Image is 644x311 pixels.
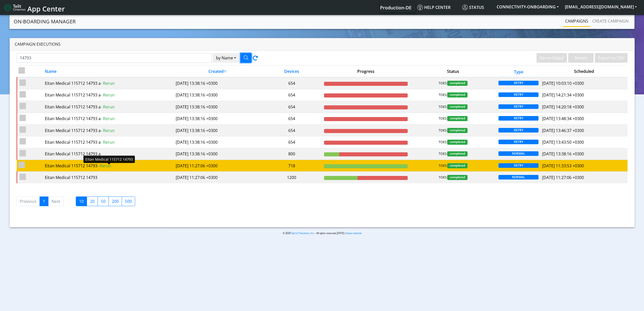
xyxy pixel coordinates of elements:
label: 20 [87,197,98,206]
a: Campaigns [563,16,590,26]
span: [DATE] 14:20:18 +0300 [542,104,584,110]
span: completed [447,81,468,86]
span: RETRY [498,92,539,97]
button: CONNECTIVITY-ONBOARDING [494,2,562,11]
img: status.svg [462,5,468,10]
td: 718 [261,160,322,172]
a: Create campaign [590,16,631,26]
span: TOES: [439,140,447,145]
span: TOES: [439,128,447,133]
span: completed [447,104,468,109]
td: [DATE] 11:27:06 +0300 [174,160,261,172]
td: 800 [261,148,322,160]
span: TOES: [439,116,447,121]
button: Rerun Failed [536,53,567,63]
button: by Name [213,53,239,63]
label: 10 [76,197,87,206]
th: Devices [261,66,322,77]
span: completed [447,92,468,97]
a: Telit IoT Solutions, Inc. [290,232,315,235]
input: Search Campaigns [16,53,212,63]
td: 654 [261,101,322,113]
td: [DATE] 13:38:16 +0300 [174,113,261,124]
span: RETRY [498,104,539,109]
span: Help center [417,5,451,10]
span: TOES: [439,163,447,168]
a: On-Boarding Manager [14,17,76,27]
a: App Center [4,2,64,13]
span: TOES: [439,104,447,109]
td: [DATE] 13:38:16 +0300 [174,101,261,113]
span: - Rerun [101,92,115,98]
span: [DATE] 10:03:10 +0300 [542,80,584,86]
span: NORMAL [498,151,539,156]
span: RETRY [498,81,539,85]
div: Eitan Medical 115712 14793 a [45,127,172,134]
span: App Center [27,4,65,13]
th: Created [174,66,261,77]
div: Campaign Executions [10,38,635,51]
th: Status [409,66,497,77]
td: 654 [261,89,322,101]
div: Eitan Medical 115712 14793 [45,163,172,169]
span: - Rerun [101,80,115,86]
span: Production-DE [380,5,412,11]
button: Export to CSV [595,53,628,63]
span: TOES: [439,81,447,86]
td: 654 [261,77,322,89]
a: Help center [415,2,460,12]
label: 200 [109,197,122,206]
div: Eitan Medical 115712 14793 a [45,151,172,157]
span: completed [447,140,468,145]
div: Eitan Medical 115712 14793 a [45,139,172,145]
td: 654 [261,136,322,148]
th: Name [43,66,174,77]
span: completed [447,151,468,156]
span: RETRY [498,140,539,144]
div: Eitan Medical 115712 14793 a [45,104,172,110]
img: logo-telit-cinterion-gw-new.png [4,4,25,12]
button: [EMAIL_ADDRESS][DOMAIN_NAME] [562,2,640,11]
span: RETRY [498,163,539,168]
td: [DATE] 13:38:16 +0300 [174,124,261,136]
label: 50 [98,197,109,206]
span: [DATE] 14:21:34 +0300 [542,92,584,98]
span: [DATE] 11:27:06 +0300 [542,175,584,180]
a: Status website [346,232,362,235]
span: - Rerun [101,104,115,110]
td: [DATE] 13:38:16 +0300 [174,148,261,160]
span: RETRY [498,128,539,133]
th: Scheduled [540,66,628,77]
a: 1 [40,197,48,206]
div: Eitan Medical 115712 14793 a [45,92,172,98]
td: [DATE] 13:38:16 +0300 [174,89,261,101]
span: [DATE] 13:46:37 +0300 [542,128,584,133]
td: [DATE] 13:38:16 +0300 [174,136,261,148]
span: [DATE] 11:33:53 +0300 [542,163,584,169]
span: - Rerun [97,163,111,169]
span: - Rerun [101,116,115,121]
a: Your current platform instance [380,2,411,12]
span: completed [447,128,468,133]
td: 654 [261,113,322,124]
label: 500 [122,197,135,206]
td: 1200 [261,172,322,183]
th: Progress [322,66,409,77]
span: TOES: [439,92,447,97]
div: Eitan Medical 115712 14793 a [45,80,172,86]
span: completed [447,116,468,121]
span: TOES: [439,151,447,156]
td: [DATE] 11:27:06 +0300 [174,172,261,183]
span: [DATE] 13:48:34 +0300 [542,116,584,121]
td: [DATE] 13:38:16 +0300 [174,77,261,89]
div: Eitan Medical 115712 14793 [83,156,135,163]
p: © 2025 . All rights reserved.[DATE] | [165,231,479,235]
span: [DATE] 13:43:50 +0300 [542,139,584,145]
span: - Rerun [101,128,115,133]
span: TOES: [439,175,447,180]
span: completed [447,163,468,168]
span: [DATE] 13:38:16 +0300 [542,151,584,157]
a: Status [460,2,494,12]
img: knowledge.svg [417,5,423,10]
th: Type [497,66,540,77]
